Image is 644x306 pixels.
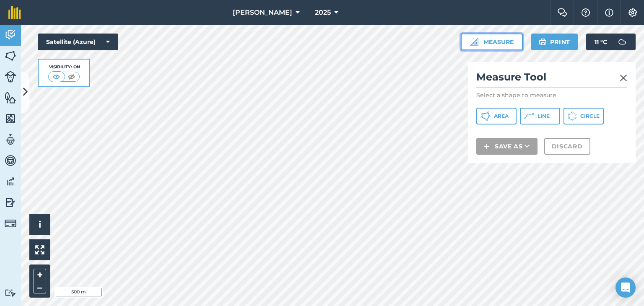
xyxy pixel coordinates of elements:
[494,113,509,119] span: Area
[476,70,627,88] h2: Measure Tool
[586,34,636,50] button: 11 °C
[5,29,16,41] img: svg+xml;base64,PD94bWwgdmVyc2lvbj0iMS4wIiBlbmNvZGluZz0idXRmLTgiPz4KPCEtLSBHZW5lcmF0b3I6IEFkb2JlIE...
[5,49,16,62] img: svg+xml;base64,PHN2ZyB4bWxucz0iaHR0cDovL3d3dy53My5vcmcvMjAwMC9zdmciIHdpZHRoPSI1NiIgaGVpZ2h0PSI2MC...
[628,8,638,17] img: A cog icon
[615,277,636,298] div: Open Intercom Messenger
[8,6,21,19] img: fieldmargin Logo
[484,141,490,151] img: svg+xml;base64,PHN2ZyB4bWxucz0iaHR0cDovL3d3dy53My5vcmcvMjAwMC9zdmciIHdpZHRoPSIxNCIgaGVpZ2h0PSIyNC...
[5,91,16,104] img: svg+xml;base64,PHN2ZyB4bWxucz0iaHR0cDovL3d3dy53My5vcmcvMjAwMC9zdmciIHdpZHRoPSI1NiIgaGVpZ2h0PSI2MC...
[476,138,538,155] button: Save as
[5,133,16,146] img: svg+xml;base64,PD94bWwgdmVyc2lvbj0iMS4wIiBlbmNvZGluZz0idXRmLTgiPz4KPCEtLSBHZW5lcmF0b3I6IEFkb2JlIE...
[557,8,567,17] img: Two speech bubbles overlapping with the left bubble in the forefront
[476,108,517,124] button: Area
[38,34,118,50] button: Satellite (Azure)
[29,214,50,235] button: i
[315,8,331,18] span: 2025
[39,219,41,230] span: i
[520,108,560,124] button: Line
[233,8,292,18] span: [PERSON_NAME]
[51,73,62,81] img: svg+xml;base64,PHN2ZyB4bWxucz0iaHR0cDovL3d3dy53My5vcmcvMjAwMC9zdmciIHdpZHRoPSI1MCIgaGVpZ2h0PSI0MC...
[5,71,16,83] img: svg+xml;base64,PD94bWwgdmVyc2lvbj0iMS4wIiBlbmNvZGluZz0idXRmLTgiPz4KPCEtLSBHZW5lcmF0b3I6IEFkb2JlIE...
[580,113,600,119] span: Circle
[461,34,523,50] button: Measure
[539,37,547,47] img: svg+xml;base64,PHN2ZyB4bWxucz0iaHR0cDovL3d3dy53My5vcmcvMjAwMC9zdmciIHdpZHRoPSIxOSIgaGVpZ2h0PSIyNC...
[5,196,16,209] img: svg+xml;base64,PD94bWwgdmVyc2lvbj0iMS4wIiBlbmNvZGluZz0idXRmLTgiPz4KPCEtLSBHZW5lcmF0b3I6IEFkb2JlIE...
[5,112,16,125] img: svg+xml;base64,PHN2ZyB4bWxucz0iaHR0cDovL3d3dy53My5vcmcvMjAwMC9zdmciIHdpZHRoPSI1NiIgaGVpZ2h0PSI2MC...
[34,281,46,293] button: –
[5,289,16,297] img: svg+xml;base64,PD94bWwgdmVyc2lvbj0iMS4wIiBlbmNvZGluZz0idXRmLTgiPz4KPCEtLSBHZW5lcmF0b3I6IEFkb2JlIE...
[34,269,46,281] button: +
[544,138,590,155] button: Discard
[605,8,613,18] img: svg+xml;base64,PHN2ZyB4bWxucz0iaHR0cDovL3d3dy53My5vcmcvMjAwMC9zdmciIHdpZHRoPSIxNyIgaGVpZ2h0PSIxNy...
[620,73,627,83] img: svg+xml;base64,PHN2ZyB4bWxucz0iaHR0cDovL3d3dy53My5vcmcvMjAwMC9zdmciIHdpZHRoPSIyMiIgaGVpZ2h0PSIzMC...
[595,34,607,50] span: 11 ° C
[563,108,604,124] button: Circle
[66,73,77,81] img: svg+xml;base64,PHN2ZyB4bWxucz0iaHR0cDovL3d3dy53My5vcmcvMjAwMC9zdmciIHdpZHRoPSI1MCIgaGVpZ2h0PSI0MC...
[470,38,478,46] img: Ruler icon
[581,8,591,17] img: A question mark icon
[476,91,627,99] p: Select a shape to measure
[5,175,16,188] img: svg+xml;base64,PD94bWwgdmVyc2lvbj0iMS4wIiBlbmNvZGluZz0idXRmLTgiPz4KPCEtLSBHZW5lcmF0b3I6IEFkb2JlIE...
[614,34,631,50] img: svg+xml;base64,PD94bWwgdmVyc2lvbj0iMS4wIiBlbmNvZGluZz0idXRmLTgiPz4KPCEtLSBHZW5lcmF0b3I6IEFkb2JlIE...
[48,64,80,70] div: Visibility: On
[35,245,44,254] img: Four arrows, one pointing top left, one top right, one bottom right and the last bottom left
[538,113,550,119] span: Line
[5,218,16,229] img: svg+xml;base64,PD94bWwgdmVyc2lvbj0iMS4wIiBlbmNvZGluZz0idXRmLTgiPz4KPCEtLSBHZW5lcmF0b3I6IEFkb2JlIE...
[531,34,578,50] button: Print
[5,154,16,167] img: svg+xml;base64,PD94bWwgdmVyc2lvbj0iMS4wIiBlbmNvZGluZz0idXRmLTgiPz4KPCEtLSBHZW5lcmF0b3I6IEFkb2JlIE...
